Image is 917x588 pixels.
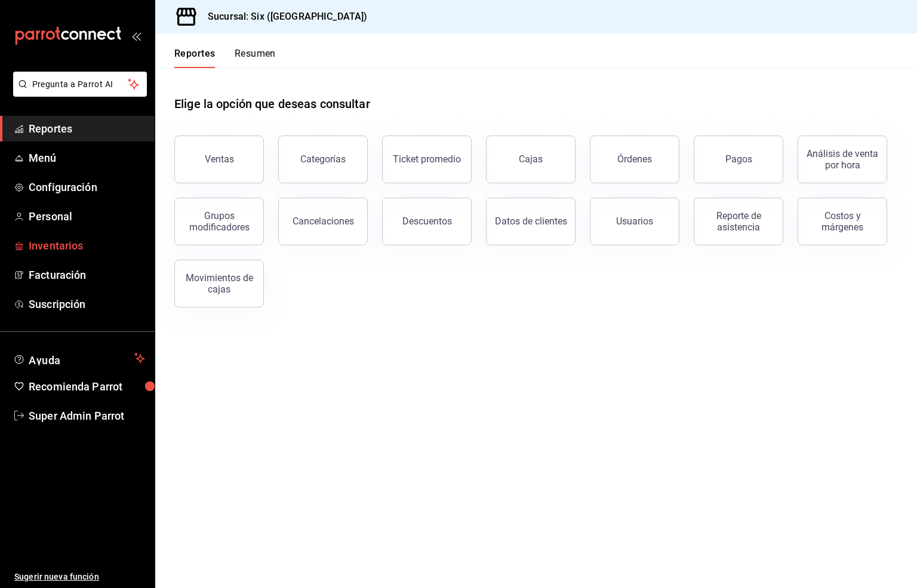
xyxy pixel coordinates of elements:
span: Pregunta a Parrot AI [32,78,128,91]
button: Análisis de venta por hora [798,136,887,183]
button: Resumen [235,48,276,68]
a: Pregunta a Parrot AI [8,87,147,99]
button: Descuentos [382,198,472,245]
button: Reportes [174,48,216,68]
span: Sugerir nueva función [14,571,145,583]
div: Usuarios [616,216,653,227]
div: Órdenes [617,153,652,165]
button: Usuarios [590,198,679,245]
div: Cajas [519,152,543,167]
button: Reporte de asistencia [694,198,783,245]
button: Movimientos de cajas [174,260,264,307]
div: Categorías [300,153,346,165]
span: Menú [29,150,145,166]
button: Cancelaciones [278,198,368,245]
div: Ventas [205,153,234,165]
div: navigation tabs [174,48,276,68]
span: Ayuda [29,351,130,365]
span: Configuración [29,179,145,195]
span: Inventarios [29,238,145,254]
button: Datos de clientes [486,198,576,245]
button: Pregunta a Parrot AI [13,72,147,97]
h3: Sucursal: Six ([GEOGRAPHIC_DATA]) [198,10,367,24]
button: Ventas [174,136,264,183]
div: Reporte de asistencia [701,210,776,233]
span: Personal [29,208,145,224]
h1: Elige la opción que deseas consultar [174,95,370,113]
button: open_drawer_menu [131,31,141,41]
div: Cancelaciones [293,216,354,227]
div: Ticket promedio [393,153,461,165]
div: Costos y márgenes [805,210,879,233]
button: Ticket promedio [382,136,472,183]
span: Suscripción [29,296,145,312]
button: Costos y márgenes [798,198,887,245]
div: Pagos [725,153,752,165]
div: Análisis de venta por hora [805,148,879,171]
button: Órdenes [590,136,679,183]
span: Reportes [29,121,145,137]
div: Descuentos [402,216,452,227]
span: Facturación [29,267,145,283]
button: Categorías [278,136,368,183]
div: Datos de clientes [495,216,567,227]
div: Grupos modificadores [182,210,256,233]
button: Grupos modificadores [174,198,264,245]
span: Super Admin Parrot [29,408,145,424]
button: Pagos [694,136,783,183]
div: Movimientos de cajas [182,272,256,295]
span: Recomienda Parrot [29,378,145,395]
a: Cajas [486,136,576,183]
